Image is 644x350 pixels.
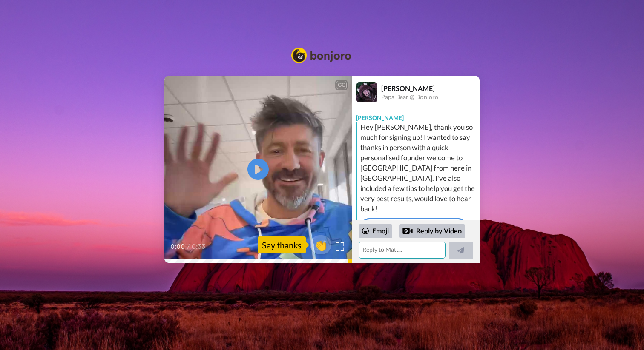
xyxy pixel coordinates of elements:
[291,48,351,63] img: Bonjoro Logo
[402,226,413,236] div: Reply by Video
[192,242,207,252] span: 0:33
[359,224,392,238] div: Emoji
[360,122,477,214] div: Hey [PERSON_NAME], thank you so much for signing up! I wanted to say thanks in person with a quic...
[399,224,465,239] div: Reply by Video
[310,235,331,254] button: 👏
[258,236,306,253] div: Say thanks
[356,82,377,102] img: Profile Image
[352,109,480,122] div: [PERSON_NAME]
[381,94,479,101] div: Papa Bear @ Bonjoro
[187,242,190,252] span: /
[360,218,467,236] a: Book a free product demo
[336,242,344,251] img: Full screen
[310,238,331,252] span: 👏
[336,81,347,89] div: CC
[381,84,479,92] div: [PERSON_NAME]
[170,242,185,252] span: 0:00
